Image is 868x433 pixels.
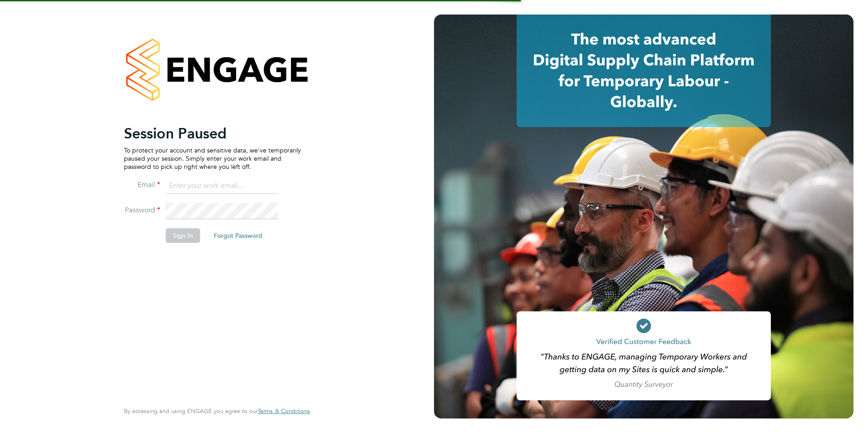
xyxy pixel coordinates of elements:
button: Sign In [166,228,200,243]
label: Email [124,180,160,190]
a: Terms & Conditions [258,408,310,415]
label: Password [124,206,160,215]
span: By accessing and using ENGAGE you agree to our [124,407,310,415]
p: To protect your account and sensitive data, we've temporarily paused your session. Simply enter y... [124,146,301,171]
button: Forgot Password [207,228,270,243]
h2: Session Paused [124,124,301,143]
input: Enter your work email... [166,178,278,194]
